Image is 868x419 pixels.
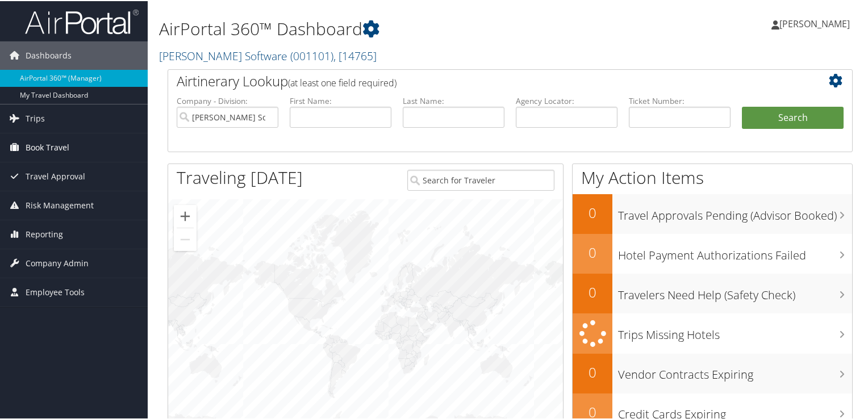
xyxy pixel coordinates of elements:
[159,16,627,40] h1: AirPortal 360™ Dashboard
[26,40,72,69] span: Dashboards
[159,47,377,62] a: [PERSON_NAME] Software
[742,106,844,128] button: Search
[573,282,612,301] h2: 0
[516,94,617,106] label: Agency Locator:
[573,202,612,221] h2: 0
[403,94,504,106] label: Last Name:
[290,94,391,106] label: First Name:
[618,201,852,223] h3: Travel Approvals Pending (Advisor Booked)
[333,47,377,62] span: , [ 14765 ]
[26,219,63,248] span: Reporting
[618,360,852,382] h3: Vendor Contracts Expiring
[25,7,139,34] img: airportal-logo.png
[26,103,45,132] span: Trips
[618,280,852,302] h3: Travelers Need Help (Safety Check)
[573,193,852,233] a: 0Travel Approvals Pending (Advisor Booked)
[573,273,852,312] a: 0Travelers Need Help (Safety Check)
[290,47,333,62] span: ( 001101 )
[618,241,852,262] h3: Hotel Payment Authorizations Failed
[573,312,852,353] a: Trips Missing Hotels
[26,190,94,219] span: Risk Management
[618,320,852,342] h3: Trips Missing Hotels
[779,16,850,29] span: [PERSON_NAME]
[573,353,852,392] a: 0Vendor Contracts Expiring
[26,161,85,190] span: Travel Approval
[573,242,612,261] h2: 0
[407,169,555,190] input: Search for Traveler
[26,248,89,276] span: Company Admin
[573,165,852,188] h1: My Action Items
[177,165,303,188] h1: Traveling [DATE]
[174,204,197,227] button: Zoom in
[26,277,85,305] span: Employee Tools
[771,6,861,40] a: [PERSON_NAME]
[26,132,69,161] span: Book Travel
[573,362,612,381] h2: 0
[177,94,278,106] label: Company - Division:
[288,76,397,88] span: (at least one field required)
[573,233,852,273] a: 0Hotel Payment Authorizations Failed
[629,94,731,106] label: Ticket Number:
[174,227,197,250] button: Zoom out
[177,70,787,90] h2: Airtinerary Lookup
